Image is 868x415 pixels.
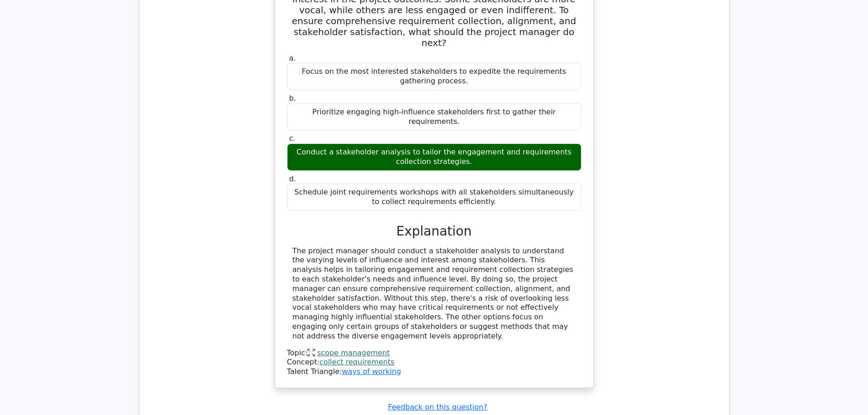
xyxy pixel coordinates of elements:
[319,358,395,366] a: collect requirements
[287,63,581,90] div: Focus on the most interested stakeholders to expedite the requirements gathering process.
[289,174,296,183] span: d.
[287,184,581,211] div: Schedule joint requirements workshops with all stakeholders simultaneously to collect requirement...
[342,367,401,376] a: ways of working
[293,224,576,239] h3: Explanation
[287,348,581,358] div: Topic:
[287,348,581,377] div: Talent Triangle:
[289,54,296,62] span: a.
[287,143,581,171] div: Conduct a stakeholder analysis to tailor the engagement and requirements collection strategies.
[317,348,390,357] a: scope management
[287,103,581,131] div: Prioritize engaging high-influence stakeholders first to gather their requirements.
[289,94,296,102] span: b.
[388,403,487,411] a: Feedback on this question?
[287,358,581,367] div: Concept:
[293,246,576,341] div: The project manager should conduct a stakeholder analysis to understand the varying levels of inf...
[289,134,296,143] span: c.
